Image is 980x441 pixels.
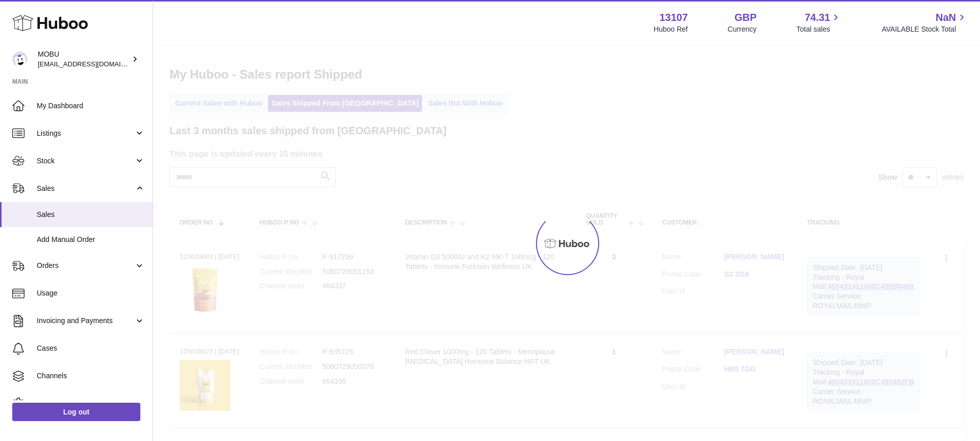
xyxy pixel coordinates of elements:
[37,288,145,298] span: Usage
[12,52,28,67] img: mo@mobu.co.uk
[881,24,968,34] span: AVAILABLE Stock Total
[37,261,134,271] span: Orders
[37,156,134,166] span: Stock
[37,399,145,408] span: Settings
[654,24,688,34] div: Huboo Ref
[37,101,145,111] span: My Dashboard
[37,344,145,353] span: Cases
[936,11,956,24] span: NaN
[37,184,134,193] span: Sales
[38,60,150,68] span: [EMAIL_ADDRESS][DOMAIN_NAME]
[37,316,134,326] span: Invoicing and Payments
[38,50,130,69] div: MOBU
[796,24,842,34] span: Total sales
[12,403,140,421] a: Log out
[728,24,757,34] div: Currency
[659,11,688,24] strong: 13107
[796,11,842,34] a: 74.31 Total sales
[37,129,134,138] span: Listings
[37,210,145,219] span: Sales
[734,11,756,24] strong: GBP
[37,371,145,381] span: Channels
[37,235,145,244] span: Add Manual Order
[804,11,830,24] span: 74.31
[881,11,968,34] a: NaN AVAILABLE Stock Total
